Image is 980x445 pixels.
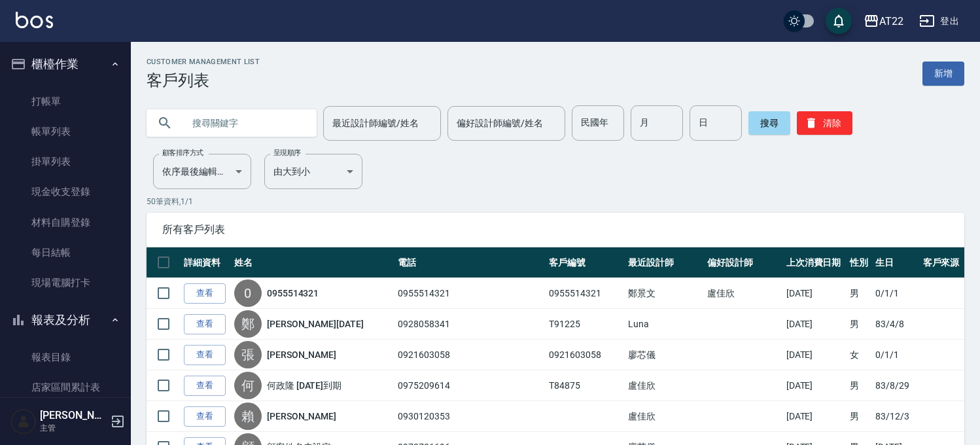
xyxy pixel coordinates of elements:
td: 0921603058 [546,340,625,370]
div: 何 [234,372,262,399]
td: [DATE] [783,340,847,370]
td: T84875 [546,370,625,401]
a: [PERSON_NAME][DATE] [267,317,364,330]
th: 偏好設計師 [704,247,783,278]
td: 盧佳欣 [625,370,704,401]
td: [DATE] [783,370,847,401]
td: Luna [625,309,704,340]
th: 客戶編號 [546,247,625,278]
a: [PERSON_NAME] [267,348,336,361]
td: 0955514321 [546,278,625,309]
td: 83/12/3 [872,401,919,432]
th: 詳細資料 [181,247,231,278]
td: 男 [847,309,872,340]
button: save [826,8,852,34]
td: [DATE] [783,278,847,309]
img: Logo [16,12,53,28]
button: 搜尋 [748,111,790,135]
button: AT22 [858,8,909,35]
td: 0930120353 [394,401,546,432]
td: 盧佳欣 [704,278,783,309]
p: 50 筆資料, 1 / 1 [147,196,964,207]
th: 客戶來源 [920,247,964,278]
a: 現金收支登錄 [5,177,126,207]
a: 報表目錄 [5,342,126,372]
h3: 客戶列表 [147,71,260,90]
button: 櫃檯作業 [5,47,126,81]
td: 0928058341 [394,309,546,340]
div: 0 [234,279,262,307]
a: 查看 [184,345,226,365]
th: 電話 [394,247,546,278]
td: 0921603058 [394,340,546,370]
td: 83/8/29 [872,370,919,401]
a: [PERSON_NAME] [267,410,336,423]
a: 帳單列表 [5,116,126,147]
a: 查看 [184,376,226,396]
td: 男 [847,401,872,432]
th: 最近設計師 [625,247,704,278]
td: [DATE] [783,401,847,432]
td: 鄭景文 [625,278,704,309]
h2: Customer Management List [147,58,260,66]
a: 店家區間累計表 [5,372,126,402]
button: 報表及分析 [5,303,126,337]
a: 掛單列表 [5,147,126,177]
a: 材料自購登錄 [5,207,126,238]
th: 姓名 [231,247,394,278]
a: 每日結帳 [5,238,126,268]
div: 張 [234,341,262,368]
td: 0975209614 [394,370,546,401]
div: AT22 [879,13,903,29]
a: 查看 [184,283,226,304]
th: 上次消費日期 [783,247,847,278]
div: 由大到小 [264,154,362,189]
div: 賴 [234,402,262,430]
a: 打帳單 [5,86,126,116]
img: Person [10,408,37,435]
a: 何政隆 [DATE]到期 [267,379,341,392]
td: 盧佳欣 [625,401,704,432]
button: 登出 [914,9,964,33]
td: 0/1/1 [872,278,919,309]
a: 現場電腦打卡 [5,268,126,298]
td: 女 [847,340,872,370]
td: [DATE] [783,309,847,340]
td: 男 [847,278,872,309]
h5: [PERSON_NAME] [40,409,107,422]
td: 83/4/8 [872,309,919,340]
td: 0955514321 [394,278,546,309]
div: 鄭 [234,310,262,338]
a: 查看 [184,314,226,334]
p: 主管 [40,422,107,434]
a: 0955514321 [267,287,319,300]
td: 0/1/1 [872,340,919,370]
a: 查看 [184,406,226,427]
a: 新增 [922,62,964,86]
label: 顧客排序方式 [162,148,203,158]
div: 依序最後編輯時間 [153,154,251,189]
span: 所有客戶列表 [162,223,949,236]
button: 清除 [797,111,852,135]
td: T91225 [546,309,625,340]
th: 性別 [847,247,872,278]
td: 廖芯儀 [625,340,704,370]
td: 男 [847,370,872,401]
input: 搜尋關鍵字 [183,105,306,141]
label: 呈現順序 [273,148,301,158]
th: 生日 [872,247,919,278]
